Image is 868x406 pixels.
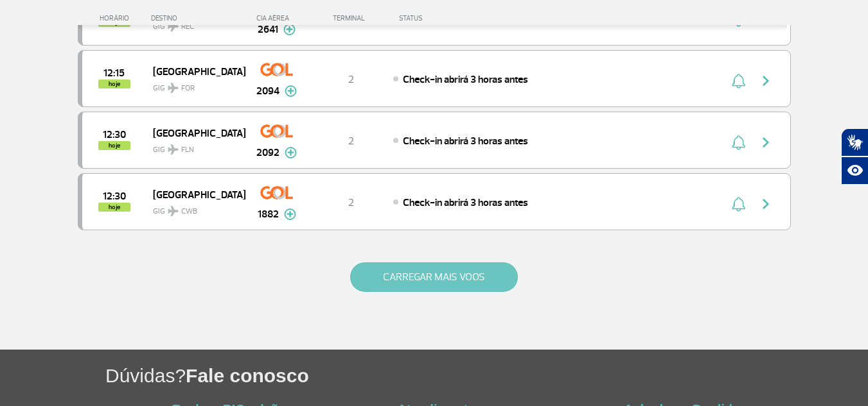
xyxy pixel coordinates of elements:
[153,137,235,156] span: GIG
[309,14,393,22] div: TERMINAL
[258,207,279,222] span: 1882
[758,73,774,89] img: seta-direita-painel-voo.svg
[348,196,354,209] span: 2
[181,144,194,156] span: FLN
[841,128,868,156] button: Abrir tradutor de língua de sinais.
[285,147,297,158] img: mais-info-painel-voo.svg
[348,73,354,86] span: 2
[732,196,745,212] img: sino-painel-voo.svg
[256,145,279,160] span: 2092
[758,135,774,150] img: seta-direita-painel-voo.svg
[186,365,309,386] span: Fale conosco
[758,196,774,212] img: seta-direita-painel-voo.svg
[732,135,745,150] img: sino-painel-voo.svg
[841,156,868,185] button: Abrir recursos assistivos.
[256,83,279,99] span: 2094
[153,76,235,94] span: GIG
[168,144,179,155] img: destiny_airplane.svg
[245,14,309,22] div: CIA AÉREA
[153,124,235,141] span: [GEOGRAPHIC_DATA]
[153,186,235,203] span: [GEOGRAPHIC_DATA]
[403,73,528,86] span: Check-in abrirá 3 horas antes
[98,203,130,212] span: hoje
[181,206,197,217] span: CWB
[151,14,245,22] div: DESTINO
[732,73,745,89] img: sino-painel-voo.svg
[82,14,152,22] div: HORÁRIO
[153,63,235,80] span: [GEOGRAPHIC_DATA]
[393,14,497,22] div: STATUS
[103,69,125,78] span: 2025-09-30 12:15:00
[285,85,297,97] img: mais-info-painel-voo.svg
[105,362,868,389] h1: Dúvidas?
[841,128,868,185] div: Plugin de acessibilidade da Hand Talk.
[98,141,130,150] span: hoje
[103,192,126,201] span: 2025-09-30 12:30:00
[348,135,354,148] span: 2
[403,196,528,209] span: Check-in abrirá 3 horas antes
[350,262,518,292] button: CARREGAR MAIS VOOS
[168,206,179,216] img: destiny_airplane.svg
[98,80,130,89] span: hoje
[403,135,528,148] span: Check-in abrirá 3 horas antes
[168,83,179,93] img: destiny_airplane.svg
[181,83,195,94] span: FOR
[103,130,126,139] span: 2025-09-30 12:30:00
[153,199,235,217] span: GIG
[284,208,296,220] img: mais-info-painel-voo.svg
